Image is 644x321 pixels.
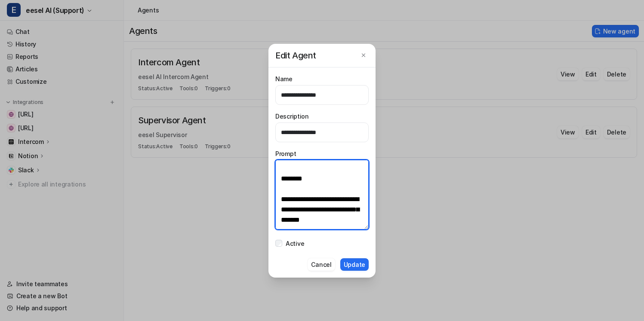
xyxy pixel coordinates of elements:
label: Name [275,74,369,83]
h3: Edit Agent [275,49,316,62]
label: Active [286,239,304,248]
label: Description [275,112,369,121]
button: Update [340,258,369,271]
label: Prompt [275,149,369,158]
button: Cancel [308,258,335,271]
